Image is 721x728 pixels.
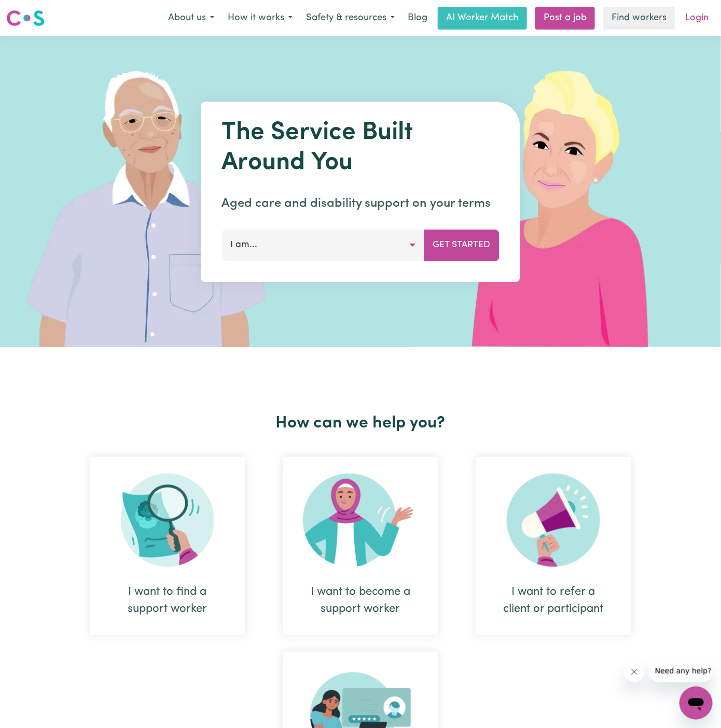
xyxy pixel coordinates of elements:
[221,7,299,29] button: How it works
[679,7,715,30] a: Login
[115,583,220,618] div: I want to find a support worker
[90,457,245,635] div: I want to find a support worker
[649,660,713,682] iframe: Message from company
[507,474,600,567] img: Refer
[121,474,214,567] img: Search
[222,194,500,213] p: Aged care and disability support on your terms
[222,230,425,261] button: I am...
[303,474,418,567] img: Become Worker
[535,7,595,30] a: Post a job
[6,9,45,27] img: Careseekers logo
[603,7,675,30] a: Find workers
[222,118,500,178] h1: The Service Built Around You
[476,457,631,635] div: I want to refer a client or participant
[680,687,713,720] iframe: Button to launch messaging window
[624,662,645,682] iframe: Close message
[438,7,527,30] a: AI Worker Match
[308,583,413,618] div: I want to become a support worker
[401,7,434,30] a: Blog
[6,6,45,30] a: Careseekers logo
[283,457,438,635] div: I want to become a support worker
[71,413,650,433] h2: How can we help you?
[424,230,500,261] button: Get Started
[161,7,221,29] button: About us
[501,583,606,618] div: I want to refer a client or participant
[299,7,401,29] button: Safety & resources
